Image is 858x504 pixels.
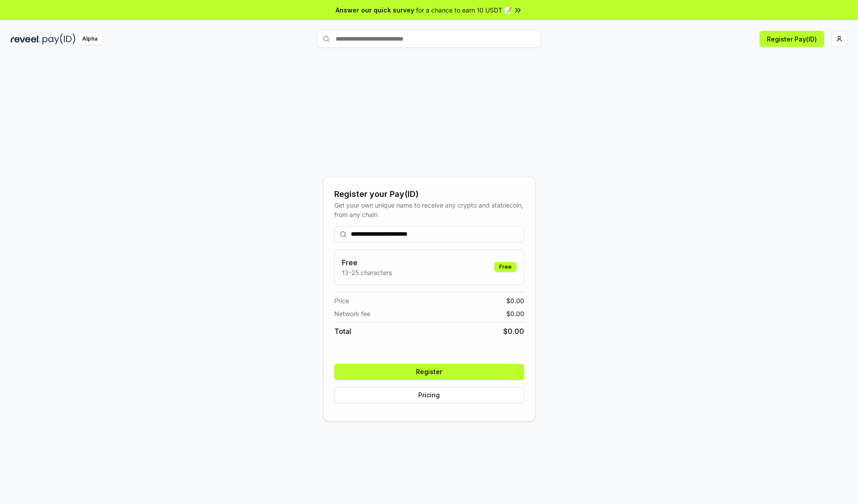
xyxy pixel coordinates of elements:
[11,33,41,45] img: reveel_dark
[334,309,370,318] span: Network fee
[494,262,517,272] div: Free
[342,257,392,268] h3: Free
[334,188,524,200] div: Register your Pay(ID)
[760,31,824,47] button: Register Pay(ID)
[334,296,349,305] span: Price
[336,5,414,15] span: Answer our quick survey
[334,387,524,403] button: Pricing
[503,326,524,337] span: $ 0.00
[334,364,524,380] button: Register
[77,33,102,45] div: Alpha
[506,296,524,305] span: $ 0.00
[506,309,524,318] span: $ 0.00
[42,33,76,45] img: pay_id
[334,326,351,337] span: Total
[416,5,512,15] span: for a chance to earn 10 USDT 📝
[342,268,392,277] p: 13-25 characters
[334,200,524,219] div: Get your own unique name to receive any crypto and stablecoin, from any chain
